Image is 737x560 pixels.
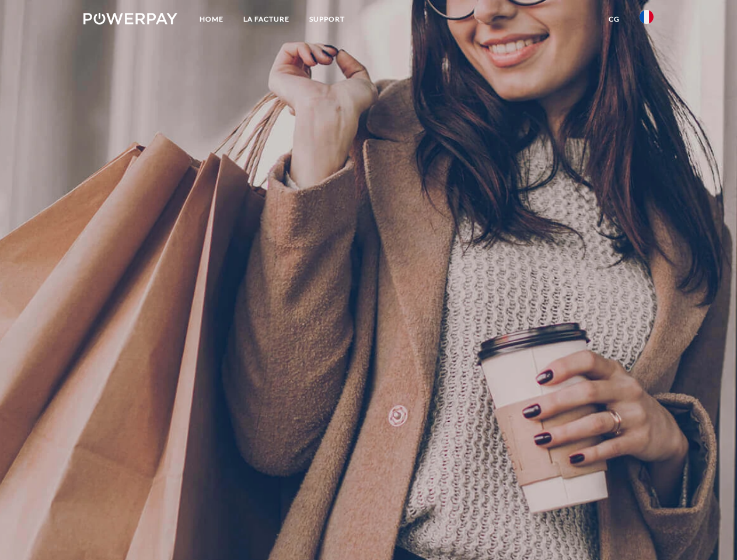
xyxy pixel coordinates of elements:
[190,9,233,30] a: Home
[83,13,177,24] img: logo-powerpay-white.svg
[599,9,630,30] a: CG
[640,10,654,24] img: fr
[299,9,355,30] a: Support
[233,9,299,30] a: LA FACTURE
